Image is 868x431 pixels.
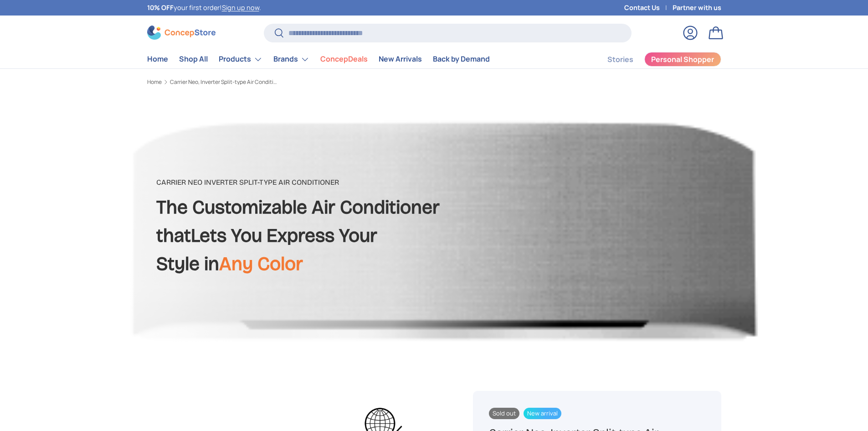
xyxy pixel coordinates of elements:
img: ConcepStore [147,26,216,40]
nav: Breadcrumbs [147,78,452,86]
a: Contact Us [624,3,673,13]
strong: The Customizable Air Conditioner [156,196,440,218]
a: New Arrivals [379,50,422,68]
span: Sold out [489,408,519,419]
summary: Brands [268,50,315,68]
p: Carrier Neo Inverter Split-type Air Conditioner [156,177,440,188]
strong: Style in [156,252,303,275]
a: Brands [273,50,309,68]
a: Personal Shopper [644,52,721,67]
a: Home [147,79,162,85]
strong: 10% OFF [147,3,174,12]
nav: Primary [147,50,490,68]
a: Shop All [179,50,208,68]
span: Any Color [219,252,303,275]
a: Sign up now [222,3,259,12]
summary: Products [213,50,268,68]
a: Partner with us [673,3,721,13]
nav: Secondary [586,50,721,68]
strong: that [156,224,191,247]
span: New arrival [524,408,561,419]
a: Carrier Neo, Inverter Split-type Air Conditioner [170,79,279,85]
a: ConcepDeals [320,50,368,68]
a: Back by Demand [433,50,490,68]
a: Stories [607,51,633,68]
strong: Lets You Express Your [191,224,377,247]
a: Products [219,50,262,68]
p: your first order! . [147,3,261,13]
a: Home [147,50,168,68]
span: Personal Shopper [651,56,714,63]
